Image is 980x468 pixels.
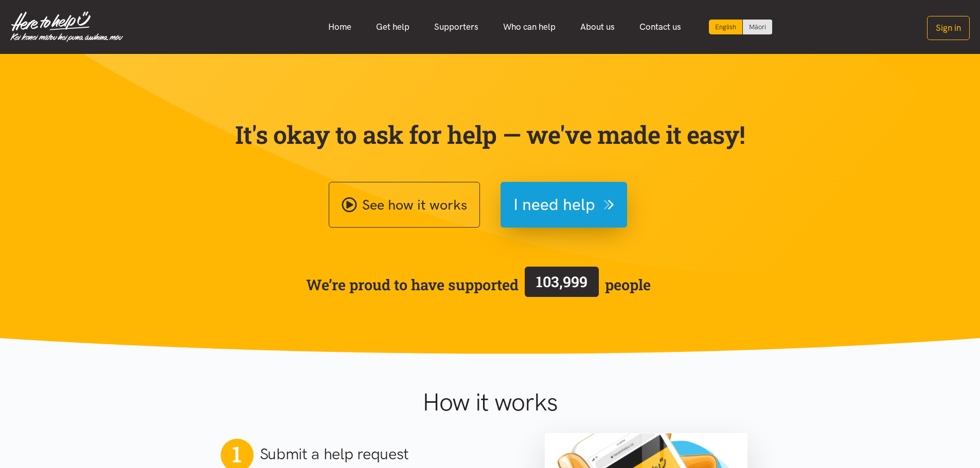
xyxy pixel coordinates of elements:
a: Who can help [491,16,568,38]
a: About us [568,16,627,38]
span: 1 [232,441,241,467]
h2: Submit a help request [260,443,409,465]
a: Supporters [422,16,491,38]
a: Contact us [627,16,693,38]
span: We’re proud to have supported people [306,265,651,305]
p: It's okay to ask for help — we've made it easy! [233,120,747,149]
button: Sign in [927,16,970,40]
img: Home [10,11,123,42]
div: Language toggle [709,20,773,34]
a: See how it works [329,182,480,228]
span: 103,999 [536,272,587,291]
a: 103,999 [519,265,605,305]
a: Get help [364,16,422,38]
h1: How it works [322,387,658,417]
a: Home [316,16,364,38]
a: Switch to Te Reo Māori [743,20,772,34]
span: I need help [513,192,595,218]
button: I need help [501,182,627,228]
div: Current language [709,20,743,34]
